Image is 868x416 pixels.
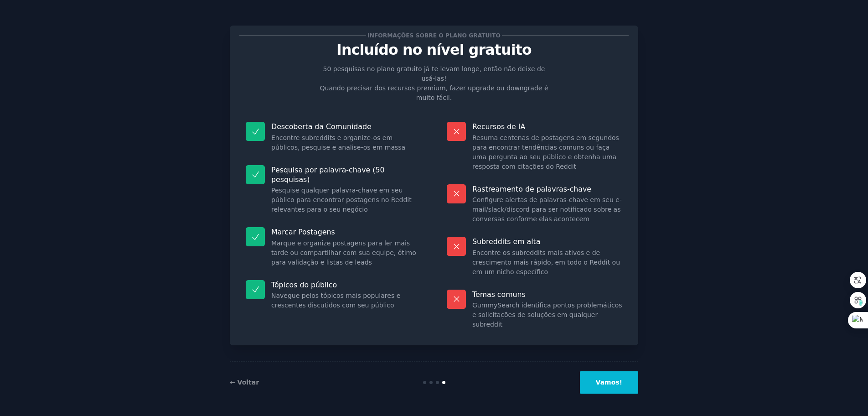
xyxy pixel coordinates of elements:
[271,281,337,289] font: Tópicos do público
[472,237,540,246] font: Subreddits em alta
[271,187,412,213] font: Pesquise qualquer palavra-chave em seu público para encontrar postagens no Reddit relevantes para...
[323,65,545,82] font: 50 pesquisas no plano gratuito já te levam longe, então não deixe de usá-las!
[472,249,620,276] font: Encontre os subreddits mais ativos e de crescimento mais rápido, em todo o Reddit ou em um nicho ...
[472,290,526,299] font: Temas comuns
[580,371,638,394] button: Vamos!
[271,122,372,131] font: Descoberta da Comunidade
[271,228,335,236] font: Marcar Postagens
[472,122,525,131] font: Recursos de IA
[596,379,622,386] font: Vamos!
[367,32,501,39] font: Informações sobre o plano gratuito
[336,42,532,58] font: Incluído no nível gratuito
[472,185,591,193] font: Rastreamento de palavras-chave
[472,196,622,223] font: Configure alertas de palavras-chave em seu e-mail/slack/discord para ser notificado sobre as conv...
[271,134,405,151] font: Encontre subreddits e organize-os em públicos, pesquise e analise-os em massa
[271,239,416,266] font: Marque e organize postagens para ler mais tarde ou compartilhar com sua equipe, ótimo para valida...
[472,134,619,170] font: Resuma centenas de postagens em segundos para encontrar tendências comuns ou faça uma pergunta ao...
[271,166,384,184] font: Pesquisa por palavra-chave (50 pesquisas)
[271,292,400,309] font: Navegue pelos tópicos mais populares e crescentes discutidos com seu público
[472,302,622,328] font: GummySearch identifica pontos problemáticos e solicitações de soluções em qualquer subreddit
[230,379,259,386] a: ← Voltar
[320,84,548,101] font: Quando precisar dos recursos premium, fazer upgrade ou downgrade é muito fácil.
